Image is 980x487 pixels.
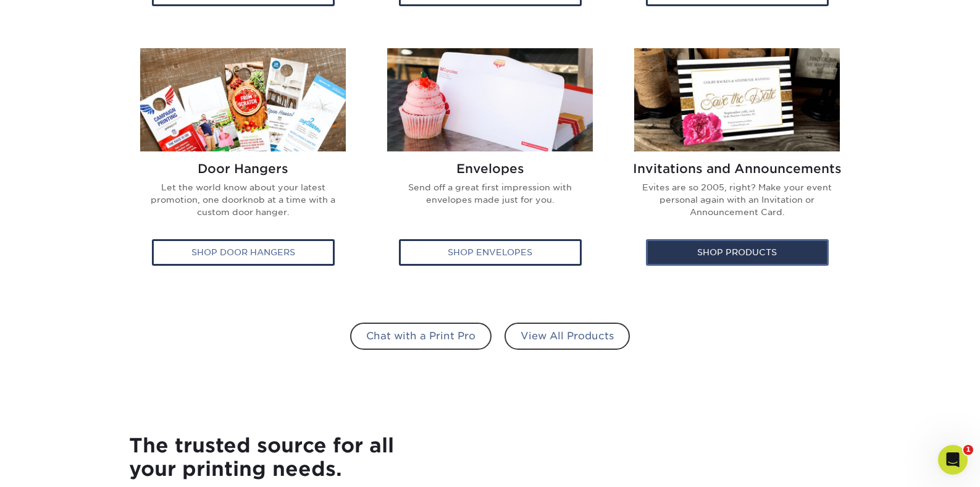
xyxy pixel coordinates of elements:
[139,181,348,229] p: Let the world know about your latest promotion, one doorknob at a time with a custom door hanger.
[3,449,105,483] iframe: Google Customer Reviews
[634,48,840,151] img: Invitations and Announcements
[350,323,492,350] a: Chat with a Print Pro
[633,161,842,176] h2: Invitations and Announcements
[139,161,348,176] h2: Door Hangers
[129,434,522,481] h4: The trusted source for all your printing needs.
[152,239,335,265] div: Shop Door Hangers
[386,161,595,176] h2: Envelopes
[505,323,630,350] a: View All Products
[129,48,358,278] a: Door Hangers Door Hangers Let the world know about your latest promotion, one doorknob at a time ...
[399,239,582,265] div: Shop Envelopes
[623,48,852,278] a: Invitations and Announcements Invitations and Announcements Evites are so 2005, right? Make your ...
[387,48,593,151] img: Envelopes
[633,181,842,229] p: Evites are so 2005, right? Make your event personal again with an Invitation or Announcement Card.
[376,48,605,278] a: Envelopes Envelopes Send off a great first impression with envelopes made just for you. Shop Enve...
[386,181,595,216] p: Send off a great first impression with envelopes made just for you.
[646,239,829,265] div: Shop Products
[140,48,346,151] img: Door Hangers
[963,445,973,455] span: 1
[938,445,968,475] iframe: Intercom live chat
